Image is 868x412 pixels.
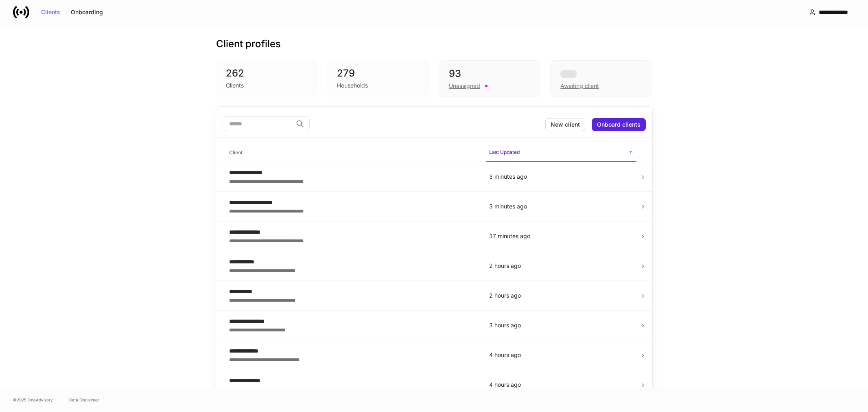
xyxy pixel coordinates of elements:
[545,118,585,131] button: New client
[489,232,633,240] p: 37 minutes ago
[489,173,633,181] p: 3 minutes ago
[489,291,633,300] p: 2 hours ago
[439,60,540,97] div: 93Unassigned
[226,67,308,80] div: 262
[489,321,633,329] p: 3 hours ago
[69,397,99,403] a: Data Disclaimer
[229,149,243,156] h6: Client
[489,262,633,270] p: 2 hours ago
[489,351,633,359] p: 4 hours ago
[489,202,633,210] p: 3 minutes ago
[550,60,652,97] div: Awaiting client
[449,67,530,80] div: 93
[337,81,368,90] div: Households
[486,144,636,162] span: Last Updated
[337,67,419,80] div: 279
[560,82,599,90] div: Awaiting client
[13,397,53,403] span: © 2025 OneAdvisory
[36,6,66,19] button: Clients
[489,148,520,156] h6: Last Updated
[226,145,479,161] span: Client
[41,9,60,15] div: Clients
[489,381,633,389] p: 4 hours ago
[71,9,103,15] div: Onboarding
[551,122,580,127] div: New client
[597,122,641,127] div: Onboard clients
[449,82,480,90] div: Unassigned
[226,81,244,90] div: Clients
[216,37,281,50] h3: Client profiles
[592,118,646,131] button: Onboard clients
[66,6,108,19] button: Onboarding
